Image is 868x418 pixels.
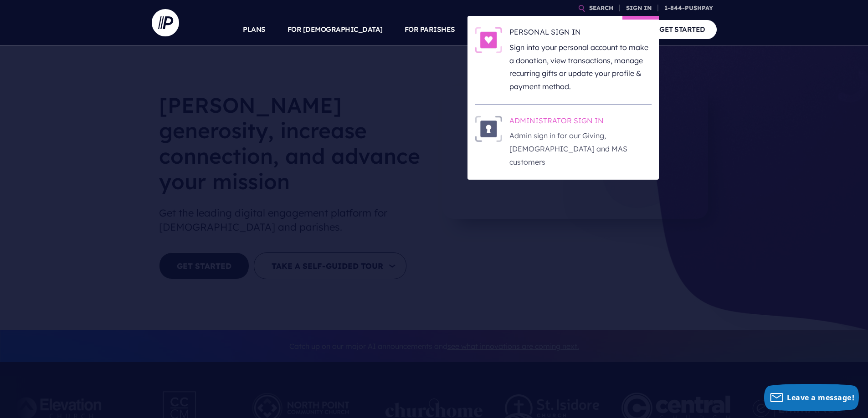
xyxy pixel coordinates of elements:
button: Leave a message! [764,384,859,411]
a: COMPANY [593,14,627,45]
p: Admin sign in for our Giving, [DEMOGRAPHIC_DATA] and MAS customers [509,129,652,168]
a: PLANS [243,14,266,45]
a: FOR [DEMOGRAPHIC_DATA] [288,14,383,45]
h6: ADMINISTRATOR SIGN IN [509,116,652,129]
a: ADMINISTRATOR SIGN IN - Illustration ADMINISTRATOR SIGN IN Admin sign in for our Giving, [DEMOGRA... [475,116,652,169]
a: EXPLORE [539,14,571,45]
a: PERSONAL SIGN IN - Illustration PERSONAL SIGN IN Sign into your personal account to make a donati... [475,27,652,93]
img: ADMINISTRATOR SIGN IN - Illustration [475,116,502,142]
span: Leave a message! [787,393,854,403]
h6: PERSONAL SIGN IN [509,27,652,40]
p: Sign into your personal account to make a donation, view transactions, manage recurring gifts or ... [509,41,652,93]
a: FOR PARISHES [405,14,455,45]
a: GET STARTED [648,20,717,39]
img: PERSONAL SIGN IN - Illustration [475,27,502,53]
a: SOLUTIONS [477,14,518,45]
